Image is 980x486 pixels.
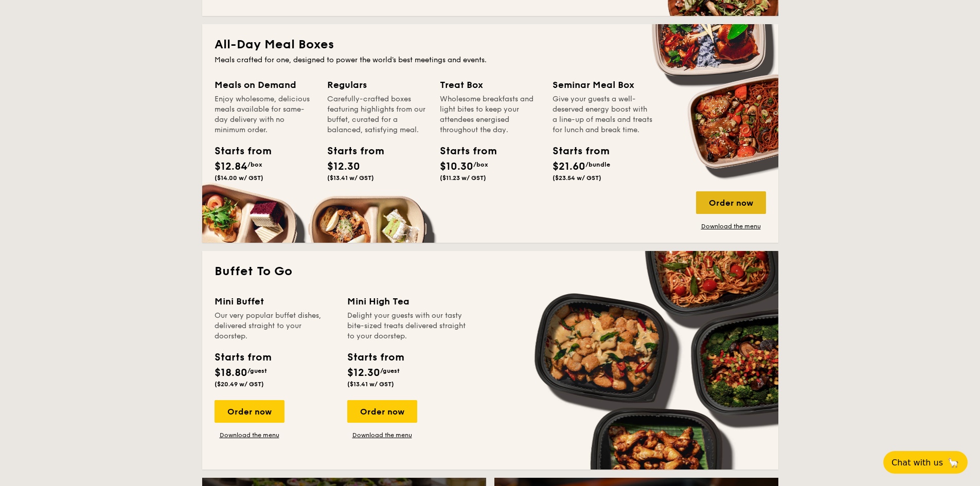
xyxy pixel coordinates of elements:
span: ($13.41 w/ GST) [327,174,374,182]
div: Starts from [347,350,403,365]
div: Carefully-crafted boxes featuring highlights from our buffet, curated for a balanced, satisfying ... [327,94,427,135]
div: Starts from [553,143,599,159]
span: $12.30 [347,367,380,379]
h2: Buffet To Go [215,263,766,280]
div: Delight your guests with our tasty bite-sized treats delivered straight to your doorstep. [347,311,468,341]
span: $21.60 [553,160,585,173]
span: ($20.49 w/ GST) [215,381,264,388]
span: /guest [380,367,400,374]
div: Order now [215,400,284,423]
div: Meals crafted for one, designed to power the world's best meetings and events. [215,55,766,65]
span: ($11.23 w/ GST) [440,174,486,182]
span: $12.30 [327,160,360,173]
div: Regulars [327,78,427,92]
span: $10.30 [440,160,473,173]
span: $12.84 [215,160,247,173]
span: /guest [247,367,267,374]
div: Our very popular buffet dishes, delivered straight to your doorstep. [215,311,335,341]
div: Starts from [215,143,261,159]
div: Order now [347,400,417,423]
div: Starts from [440,143,486,159]
span: $18.80 [215,367,247,379]
span: /box [473,161,488,168]
div: Give your guests a well-deserved energy boost with a line-up of meals and treats for lunch and br... [553,94,653,135]
a: Download the menu [347,431,417,439]
span: ($13.41 w/ GST) [347,381,394,388]
div: Order now [696,191,766,214]
span: ($23.54 w/ GST) [553,174,601,182]
div: Starts from [215,350,271,365]
button: Chat with us🦙 [883,451,968,474]
div: Enjoy wholesome, delicious meals available for same-day delivery with no minimum order. [215,94,315,135]
div: Wholesome breakfasts and light bites to keep your attendees energised throughout the day. [440,94,540,135]
div: Mini High Tea [347,294,468,309]
span: /box [247,161,262,168]
div: Seminar Meal Box [553,78,653,92]
div: Treat Box [440,78,540,92]
a: Download the menu [215,431,284,439]
div: Meals on Demand [215,78,315,92]
span: ($14.00 w/ GST) [215,174,263,182]
span: 🦙 [947,457,959,469]
div: Mini Buffet [215,294,335,309]
a: Download the menu [696,222,766,230]
div: Starts from [327,143,373,159]
h2: All-Day Meal Boxes [215,37,766,53]
span: Chat with us [892,458,943,467]
span: /bundle [585,161,610,168]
